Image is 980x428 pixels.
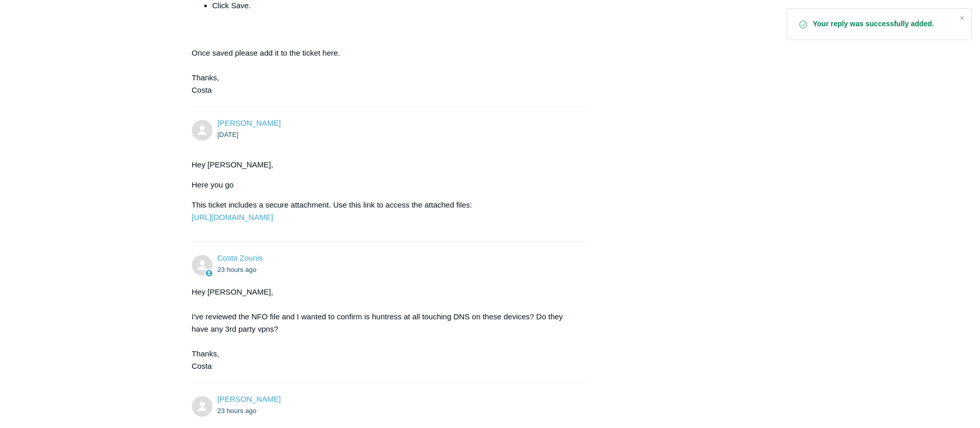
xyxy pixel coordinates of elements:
p: This ticket includes a secure attachment. Use this link to access the attached files: [192,199,576,224]
div: Hey [PERSON_NAME], I've reviewed the NFO file and I wanted to confirm is huntress at all touching... [192,286,576,372]
p: Here you go [192,179,576,191]
p: Hey [PERSON_NAME], [192,159,576,171]
strong: Your reply was successfully added. [813,19,951,29]
span: Aaron Luboff [218,395,281,403]
time: 08/28/2025, 10:48 [218,131,239,139]
span: Aaron Luboff [218,118,281,127]
time: 08/28/2025, 13:40 [218,266,257,273]
a: [PERSON_NAME] [218,395,281,403]
a: Costa Zounis [218,253,263,262]
div: Close [955,11,969,25]
a: [URL][DOMAIN_NAME] [192,213,273,221]
time: 08/28/2025, 13:43 [218,407,257,415]
a: [PERSON_NAME] [218,118,281,127]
